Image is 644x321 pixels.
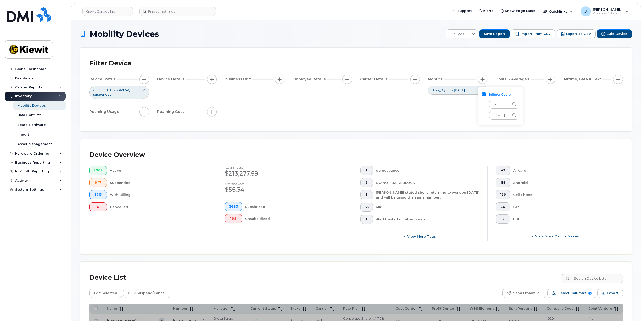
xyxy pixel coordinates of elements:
[360,166,373,175] button: 1
[360,77,389,82] span: Carrier Details
[94,193,103,197] span: 3715
[89,109,121,114] span: Roaming Usage
[496,214,510,224] button: 19
[157,77,186,82] span: Device Details
[292,77,327,82] span: Employee Details
[89,289,122,298] button: Edit Selected
[225,182,344,185] h4: Average cost
[557,29,596,38] button: Export to CSV
[489,111,509,120] span: September 2025
[89,271,126,284] div: Device List
[547,289,596,298] button: Select Columns 9
[94,289,117,297] span: Edit Selected
[496,166,510,175] button: 43
[607,289,618,297] span: Export
[225,166,344,169] h4: [DATE] cost
[360,232,479,241] button: View more tags
[245,214,344,223] div: Unsubsidized
[566,32,591,36] span: Export to CSV
[89,202,107,211] button: 0
[454,88,465,92] span: [DATE]
[500,217,506,221] span: 19
[360,178,373,187] button: 2
[225,214,242,223] button: 169
[94,181,103,185] span: 947
[489,100,509,109] span: is
[229,217,238,221] span: 169
[225,202,242,211] button: 3683
[360,215,373,224] button: 1
[110,166,209,175] div: Active
[496,178,510,187] button: 118
[484,32,505,36] span: Save Report
[89,178,107,187] button: 947
[90,30,159,38] span: Mobility Devices
[376,215,480,224] div: iPad trusted number phone
[451,88,453,92] span: is
[513,178,615,187] div: Android
[500,193,506,197] span: 166
[110,202,209,211] div: Cancelled
[496,190,510,199] button: 166
[500,205,506,209] span: 20
[225,169,344,178] div: $213,277.59
[360,190,373,199] button: 1
[407,234,436,239] span: View more tags
[563,77,603,82] span: Airtime, Data & Text
[479,29,510,38] button: Save Report
[89,77,117,82] span: Device Status
[597,29,632,38] button: Add Device
[119,88,130,92] span: active
[520,32,551,36] span: Import from CSV
[123,289,170,298] button: Bulk Suspend/Cancel
[496,232,615,241] button: View More Device Makes
[558,289,586,297] span: Select Columns
[513,202,615,211] div: GPS
[511,29,555,38] button: Import from CSV
[597,289,623,298] button: Export
[365,205,369,209] span: 65
[110,190,209,199] div: With Billing
[446,30,469,39] span: Devices
[376,203,480,212] div: VIP
[360,203,373,212] button: 65
[513,214,615,224] div: HUB
[513,166,615,175] div: Aircard
[535,234,579,239] span: View More Device Makes
[365,168,369,172] span: 1
[157,109,185,114] span: Roaming Cost
[496,202,510,211] button: 20
[89,57,132,70] div: Filter Device
[229,205,238,209] span: 3683
[376,190,480,200] div: [PERSON_NAME] stated she is returning to work on [DATE] and will be using the same number.
[376,178,480,187] div: DO NOT DATA BLOCK
[225,185,344,194] div: $55.34
[93,93,112,96] span: suspended
[128,289,166,297] span: Bulk Suspend/Cancel
[89,190,107,199] button: 3715
[513,190,615,199] div: Cell Phone
[93,88,115,92] span: Current Status
[89,148,145,161] div: Device Overview
[502,289,546,298] button: Send Email/SMS
[94,168,103,172] span: 2907
[513,289,542,297] span: Send Email/SMS
[89,166,107,175] button: 2907
[561,274,623,283] input: Search Device List ...
[495,77,531,82] span: Costs & Averages
[428,77,444,82] span: Months
[432,88,450,92] span: Billing Cycle
[110,178,209,187] div: Suspended
[116,88,118,92] span: is
[500,181,506,185] span: 118
[225,77,252,82] span: Business Unit
[588,292,592,295] span: 9
[607,32,627,36] span: Add Device
[500,168,506,172] span: 43
[376,166,480,175] div: do not cancel
[622,299,640,317] iframe: Messenger Launcher
[365,217,369,221] span: 1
